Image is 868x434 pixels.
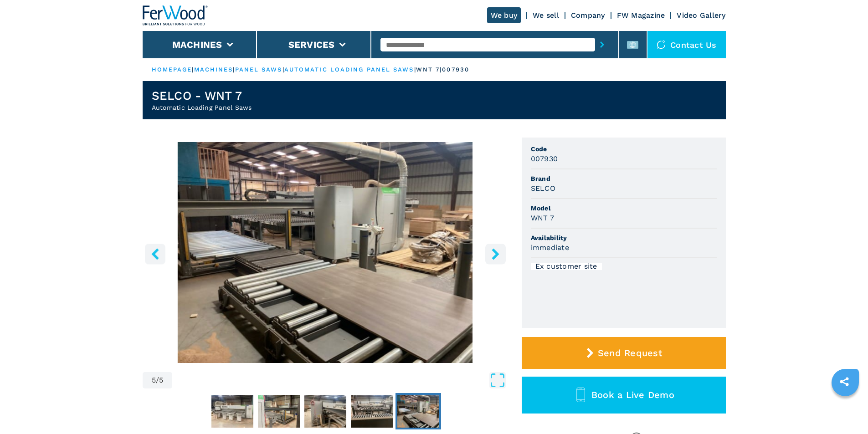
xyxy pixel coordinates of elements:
span: / [156,377,159,384]
span: Brand [531,174,717,183]
p: 007930 [442,66,469,74]
img: Automatic Loading Panel Saws SELCO WNT 7 [143,142,508,363]
span: Send Request [598,347,662,358]
a: We buy [487,7,521,23]
div: Go to Slide 5 [143,142,508,363]
div: Contact us [647,31,726,58]
h3: SELCO [531,183,555,194]
h1: SELCO - WNT 7 [152,88,252,103]
a: We sell [533,11,559,20]
span: Book a Live Demo [591,389,674,400]
button: Machines [172,39,222,50]
button: left-button [145,244,165,264]
a: panel saws [235,66,282,73]
span: | [282,66,284,73]
div: Ex customer site [531,263,602,270]
nav: Thumbnail Navigation [143,393,508,429]
span: Code [531,144,717,153]
p: wnt 7 | [416,66,442,74]
button: Services [288,39,335,50]
button: Go to Slide 3 [303,393,348,429]
span: 5 [152,377,156,384]
span: 5 [159,377,163,384]
img: d95896908e297f6a6adfd03bb8722eac [211,395,253,428]
h2: Automatic Loading Panel Saws [152,103,252,112]
button: Go to Slide 1 [210,393,255,429]
a: machines [194,66,233,73]
a: HOMEPAGE [152,66,192,73]
h3: 007930 [531,153,558,164]
span: | [233,66,235,73]
button: Open Fullscreen [175,372,505,388]
button: submit-button [595,34,609,55]
button: Go to Slide 4 [349,393,395,429]
button: right-button [485,244,506,264]
span: | [192,66,194,73]
h3: WNT 7 [531,213,554,223]
img: 7bf31dcd8b95d13210d1a554b415c67a [397,395,439,428]
button: Go to Slide 2 [256,393,302,429]
button: Send Request [522,337,726,369]
a: Video Gallery [677,11,725,20]
img: 807622a7f972a870918944e9a8442fdd [304,395,346,428]
a: FW Magazine [617,11,665,20]
a: Company [571,11,605,20]
iframe: Chat [829,393,861,427]
a: sharethis [833,370,856,393]
span: Availability [531,233,717,242]
img: 6de2089d8e157302e45fcb59b3d871b1 [258,395,300,428]
img: Ferwood [143,5,208,26]
span: | [414,66,416,73]
img: 6e0c4b4344c82048df93d2687862a7e5 [351,395,393,428]
button: Go to Slide 5 [395,393,441,429]
h3: immediate [531,242,569,253]
img: Contact us [657,40,666,49]
span: Model [531,204,717,213]
a: automatic loading panel saws [284,66,414,73]
button: Book a Live Demo [522,377,726,414]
